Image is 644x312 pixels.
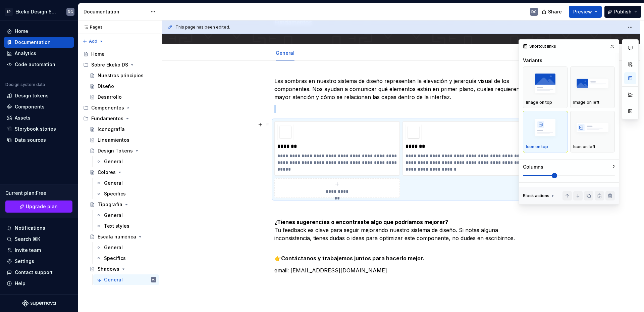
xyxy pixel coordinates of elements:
a: Desarrollo [87,92,159,102]
button: Add [80,37,106,46]
a: Invite team [4,245,74,256]
a: Design tokens [4,90,74,101]
div: Specifics [104,190,126,197]
span: Upgrade plan [26,203,58,210]
a: Design Tokens [87,145,159,156]
button: Share [538,6,566,18]
div: Assets [15,115,31,121]
div: Sobre Ekeko DS [80,59,159,70]
p: Las sombras en nuestro sistema de diseño representan la elevación y jerarquía visual de los compo... [274,77,528,101]
button: Preview [569,6,602,18]
div: Design system data [5,82,45,87]
button: Publish [604,6,641,18]
div: Specifics [104,255,126,262]
a: General [276,50,294,56]
div: DC [531,9,537,14]
a: Storybook stories [4,124,74,134]
div: Componentes [91,104,124,111]
svg: Supernova Logo [22,300,56,307]
a: Diseño [87,81,159,92]
div: General [104,212,123,219]
div: Text styles [104,223,129,229]
div: Notifications [15,225,45,231]
a: Colores [87,167,159,178]
div: Design Tokens [98,147,133,154]
a: Home [80,49,159,59]
a: Assets [4,113,74,123]
button: Contact support [4,267,74,278]
img: 7afe603b-b42c-423a-88c0-ec795abba93a.jpg [406,124,422,140]
span: This page has been edited. [175,25,230,30]
div: Componentes [80,102,159,113]
div: Code automation [15,61,55,68]
div: Invite team [15,247,41,254]
a: Iconografía [87,124,159,135]
div: General [104,180,123,186]
div: Analytics [15,50,36,57]
div: Colores [98,169,116,176]
button: Help [4,278,74,289]
button: SPEkeko Design SystemDC [1,4,76,19]
div: Tipografía [98,201,122,208]
div: General [104,276,123,283]
a: Data sources [4,135,74,145]
a: Home [4,26,74,37]
div: Storybook stories [15,126,56,132]
div: Iconografía [98,126,125,133]
img: a750fd08-ccd8-4d04-a726-bd7eb83037ea.jpg [277,124,293,140]
a: Specifics [93,253,159,264]
a: General [93,242,159,253]
button: Notifications [4,223,74,233]
div: Lineamientos [98,137,129,143]
a: Shadows [87,264,159,274]
div: Help [15,280,25,287]
div: Desarrollo [98,94,122,100]
strong: Contáctanos y trabajemos juntos para hacerlo mejor. [281,255,424,262]
span: Publish [614,8,632,15]
div: Data sources [15,137,46,143]
a: Tipografía [87,199,159,210]
div: Components [15,103,45,110]
p: 👉 [274,246,528,262]
div: Shadows [98,266,119,272]
a: Nuestros principios [87,70,159,81]
div: General [104,158,123,165]
a: Components [4,101,74,112]
button: Search ⌘K [4,234,74,244]
div: Search ⌘K [15,236,40,242]
p: email: [EMAIL_ADDRESS][DOMAIN_NAME] [274,266,528,274]
div: Sobre Ekeko DS [91,61,128,68]
strong: ¿Tienes sugerencias o encontraste algo que podríamos mejorar? [274,219,448,225]
div: Escala numérica [98,233,136,240]
div: Home [91,51,105,57]
div: Documentation [15,39,51,46]
div: Current plan : Free [5,190,72,196]
a: Escala numérica [87,231,159,242]
span: Share [548,8,562,15]
a: Analytics [4,48,74,59]
a: Documentation [4,37,74,48]
a: Specifics [93,188,159,199]
div: Nuestros principios [98,72,144,79]
a: GeneralDC [93,274,159,285]
span: Add [89,39,97,44]
div: Contact support [15,269,53,276]
p: Tu feedback es clave para seguir mejorando nuestro sistema de diseño. Si notas alguna inconsisten... [274,218,528,242]
div: Pages [80,25,103,30]
div: Documentation [84,8,147,15]
div: DC [152,276,155,283]
div: Home [15,28,28,35]
a: Code automation [4,59,74,70]
div: Design tokens [15,92,49,99]
div: General [104,244,123,251]
div: DC [68,9,73,14]
div: Fundamentos [91,115,123,122]
a: General [93,210,159,221]
a: Upgrade plan [5,200,72,213]
div: General [273,46,297,60]
div: SP [5,8,13,16]
div: Page tree [80,49,159,285]
a: Lineamientos [87,135,159,145]
div: Diseño [98,83,114,90]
